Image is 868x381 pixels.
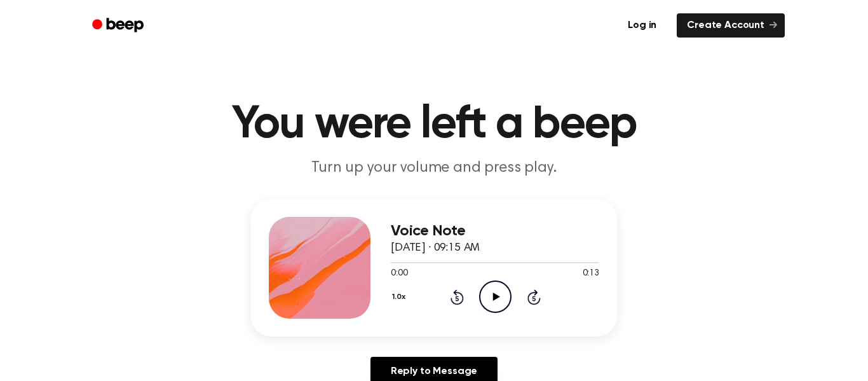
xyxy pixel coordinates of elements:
p: Turn up your volume and press play. [190,158,678,179]
span: [DATE] · 09:15 AM [391,242,480,254]
h1: You were left a beep [109,102,759,148]
a: Log in [615,11,669,40]
button: 1.0x [391,286,410,308]
h3: Voice Note [391,223,599,240]
a: Create Account [677,13,785,38]
span: 0:00 [391,267,407,281]
span: 0:13 [583,267,599,281]
a: Beep [83,13,155,38]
